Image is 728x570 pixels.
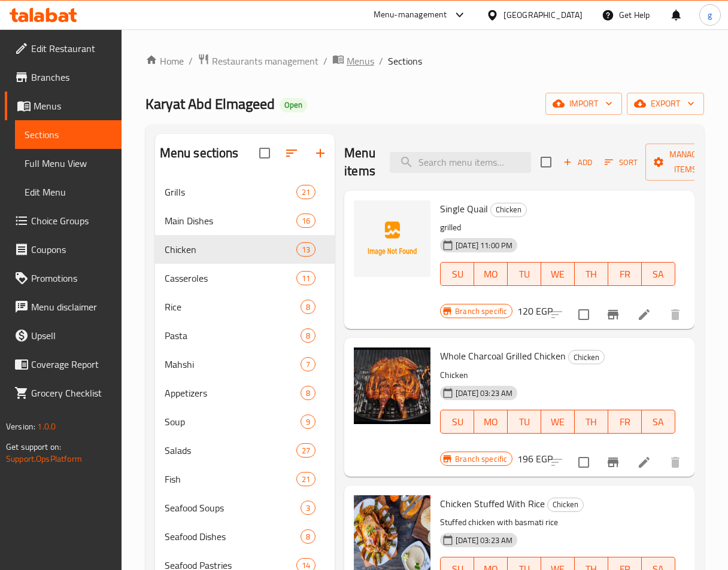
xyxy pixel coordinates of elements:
button: delete [661,300,690,329]
span: Manage items [655,147,716,177]
button: Branch-specific-item [599,300,627,329]
li: / [379,54,383,68]
span: Select to update [571,302,596,327]
span: Promotions [31,271,112,285]
button: import [545,93,622,115]
span: Chicken [491,203,526,217]
span: FR [613,413,637,431]
span: 8 [301,388,315,399]
span: Whole Charcoal Grilled Chicken [440,347,566,365]
span: Get support on: [6,439,61,455]
a: Restaurants management [198,53,318,69]
span: 21 [297,474,315,485]
span: Select section [533,150,559,175]
span: TH [580,413,603,431]
span: SU [445,266,469,283]
span: Coupons [31,242,112,257]
div: Chicken [165,242,296,257]
span: Sort [605,156,638,169]
span: Seafood Soups [165,501,301,515]
a: Menus [332,53,374,69]
div: Rice8 [155,292,335,321]
span: [DATE] 03:23 AM [451,535,517,546]
p: Stuffed chicken with basmati rice [440,515,675,530]
div: items [296,271,316,285]
p: grilled [440,220,675,235]
span: Chicken [569,350,604,364]
div: Fish21 [155,465,335,493]
span: TH [580,266,603,283]
span: Grocery Checklist [31,386,112,400]
span: Menu disclaimer [31,300,112,314]
span: 27 [297,445,315,456]
span: MO [479,413,503,431]
span: FR [613,266,637,283]
span: 21 [297,187,315,198]
div: [GEOGRAPHIC_DATA] [503,8,583,22]
a: Choice Groups [5,206,122,235]
span: Add [562,156,594,169]
span: Mahshi [165,357,301,371]
div: Grills21 [155,178,335,206]
a: Edit menu item [637,307,651,322]
div: Seafood Dishes8 [155,522,335,551]
span: 9 [301,416,315,428]
div: Open [280,98,307,112]
span: SU [445,413,469,431]
button: FR [608,262,642,286]
h2: Menu sections [160,144,239,162]
span: TU [512,413,536,431]
div: Mahshi7 [155,350,335,379]
div: items [296,185,316,199]
p: Chicken [440,368,675,383]
span: Branch specific [450,306,512,317]
span: Coverage Report [31,357,112,371]
button: delete [661,448,690,477]
div: items [296,443,316,458]
span: 13 [297,244,315,255]
span: Grills [165,185,296,199]
div: Menu-management [374,8,447,22]
span: Appetizers [165,386,301,400]
a: Upsell [5,321,122,350]
button: WE [541,410,575,434]
button: SA [642,262,675,286]
div: Pasta [165,328,301,343]
span: Select all sections [252,141,277,166]
a: Home [145,54,184,68]
div: items [301,357,316,371]
div: Chicken [547,498,584,512]
a: Full Menu View [15,149,122,178]
span: SA [647,266,671,283]
span: import [555,96,612,111]
h2: Menu items [344,144,375,180]
span: Branch specific [450,453,512,465]
div: Salads [165,443,296,458]
span: Seafood Dishes [165,529,301,544]
a: Coverage Report [5,350,122,379]
span: 16 [297,215,315,227]
div: Chicken [568,350,605,364]
input: search [390,152,531,173]
img: Whole Charcoal Grilled Chicken [354,348,430,424]
span: Branches [31,70,112,84]
span: Chicken [548,498,583,511]
div: Chicken [490,203,527,217]
span: [DATE] 11:00 PM [451,240,517,251]
span: Karyat Abd Elmageed [145,90,275,117]
span: Open [280,100,307,110]
span: Fish [165,472,296,486]
button: SU [440,410,474,434]
button: MO [474,410,508,434]
span: 8 [301,330,315,342]
a: Promotions [5,264,122,292]
h6: 196 EGP [517,450,553,467]
span: Rice [165,300,301,314]
span: export [636,96,694,111]
a: Edit Menu [15,178,122,206]
span: Sections [388,54,422,68]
